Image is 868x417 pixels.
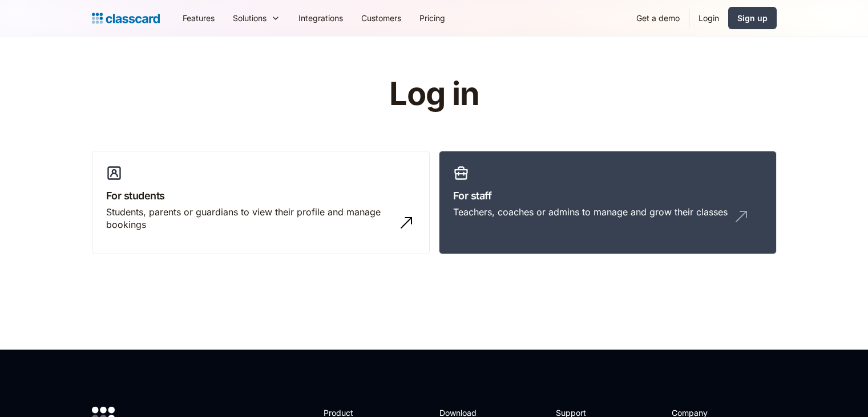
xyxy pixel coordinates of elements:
[92,151,430,255] a: For studentsStudents, parents or guardians to view their profile and manage bookings
[627,5,689,31] a: Get a demo
[453,206,728,218] div: Teachers, coaches or admins to manage and grow their classes
[728,7,777,29] a: Sign up
[453,188,762,203] h3: For staff
[92,10,160,26] a: home
[439,151,777,255] a: For staffTeachers, coaches or admins to manage and grow their classes
[410,5,454,31] a: Pricing
[352,5,410,31] a: Customers
[173,5,224,31] a: Features
[253,77,615,112] h1: Log in
[233,12,267,24] div: Solutions
[106,206,393,231] div: Students, parents or guardians to view their profile and manage bookings
[737,12,768,24] div: Sign up
[224,5,289,31] div: Solutions
[106,188,415,203] h3: For students
[289,5,352,31] a: Integrations
[689,5,728,31] a: Login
